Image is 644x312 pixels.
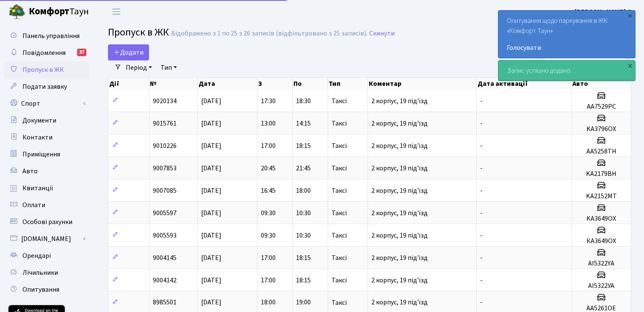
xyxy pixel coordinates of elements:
[198,78,257,90] th: Дата
[480,231,483,240] span: -
[122,60,155,75] a: Період
[201,141,221,151] span: [DATE]
[153,164,177,173] span: 9007853
[480,141,483,151] span: -
[332,210,347,216] span: Таксі
[332,299,347,306] span: Таксі
[480,186,483,195] span: -
[575,170,627,178] h5: KA2179BH
[201,276,221,285] span: [DATE]
[293,78,328,90] th: По
[22,31,80,41] span: Панель управління
[153,208,177,218] span: 9005597
[153,253,177,263] span: 9004145
[371,186,428,195] span: 2 корпус, 19 під'їзд
[626,11,634,20] div: ×
[22,200,45,210] span: Оплати
[4,247,89,264] a: Орендарі
[106,5,127,19] button: Переключити навігацію
[22,65,64,74] span: Пропуск в ЖК
[480,276,483,285] span: -
[4,112,89,129] a: Документи
[4,180,89,197] a: Квитанції
[575,215,627,223] h5: KA3649OX
[22,82,67,91] span: Подати заявку
[371,253,428,263] span: 2 корпус, 19 під'їзд
[575,192,627,200] h5: KA2152MT
[371,96,428,106] span: 2 корпус, 19 під'їзд
[371,141,428,151] span: 2 корпус, 19 під'їзд
[261,231,276,240] span: 09:30
[371,298,428,307] span: 2 корпус, 19 під'їзд
[201,298,221,307] span: [DATE]
[108,25,169,40] span: Пропуск в ЖК
[22,268,58,277] span: Лічильники
[261,253,276,263] span: 17:00
[332,187,347,194] span: Таксі
[261,141,276,151] span: 17:00
[480,119,483,128] span: -
[261,276,276,285] span: 17:00
[296,276,311,285] span: 18:15
[332,120,347,127] span: Таксі
[108,44,149,60] a: Додати
[498,60,635,81] div: Запис успішно додано.
[149,78,198,90] th: №
[171,30,368,38] div: Відображено з 1 по 25 з 26 записів (відфільтровано з 25 записів).
[4,129,89,146] a: Контакти
[153,119,177,128] span: 9015761
[4,163,89,180] a: Авто
[4,230,89,247] a: [DOMAIN_NAME]
[575,282,627,290] h5: АІ5322УА
[4,146,89,163] a: Приміщення
[261,164,276,173] span: 20:45
[201,208,221,218] span: [DATE]
[575,7,634,17] a: [PERSON_NAME] О.
[575,260,627,268] h5: AI5322YA
[201,186,221,195] span: [DATE]
[261,208,276,218] span: 09:30
[22,217,72,227] span: Особові рахунки
[498,11,635,58] div: Опитування щодо паркування в ЖК «Комфорт Таун»
[8,3,25,20] img: logo.png
[22,48,66,57] span: Повідомлення
[575,148,627,156] h5: AA5258TH
[296,96,311,106] span: 18:30
[371,164,428,173] span: 2 корпус, 19 під'їзд
[371,231,428,240] span: 2 корпус, 19 під'їзд
[4,27,89,44] a: Панель управління
[157,60,180,75] a: Тип
[296,164,311,173] span: 21:45
[371,276,428,285] span: 2 корпус, 19 під'їзд
[332,165,347,172] span: Таксі
[261,186,276,195] span: 16:45
[108,78,149,90] th: Дії
[575,125,627,133] h5: KA3796OX
[332,277,347,284] span: Таксі
[4,213,89,230] a: Особові рахунки
[371,208,428,218] span: 2 корпус, 19 під'їзд
[480,253,483,263] span: -
[332,98,347,104] span: Таксі
[153,96,177,106] span: 9020134
[113,48,144,57] span: Додати
[368,78,477,90] th: Коментар
[480,164,483,173] span: -
[4,78,89,95] a: Подати заявку
[4,95,89,112] a: Спорт
[153,276,177,285] span: 9004142
[507,43,627,53] a: Голосувати
[332,142,347,149] span: Таксі
[22,133,53,142] span: Контакти
[480,96,483,106] span: -
[296,186,311,195] span: 18:00
[296,253,311,263] span: 18:15
[296,298,311,307] span: 19:00
[575,7,634,16] b: [PERSON_NAME] О.
[371,119,428,128] span: 2 корпус, 19 під'їзд
[4,61,89,78] a: Пропуск в ЖК
[153,186,177,195] span: 9007085
[201,164,221,173] span: [DATE]
[369,30,395,38] a: Скинути
[201,96,221,106] span: [DATE]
